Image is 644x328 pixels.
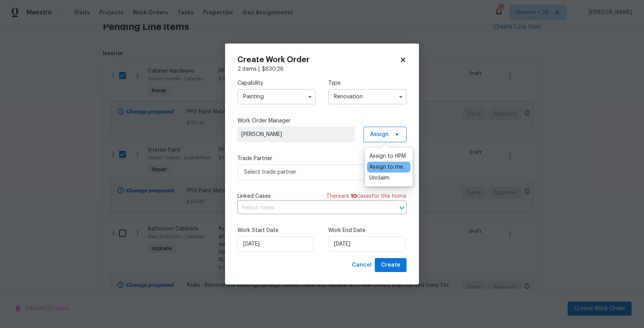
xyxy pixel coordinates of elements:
span: Create [381,260,400,270]
span: [PERSON_NAME] [241,131,351,138]
div: 2 items | [237,65,407,73]
label: Work Order Manager [237,117,407,125]
button: Show options [396,92,405,101]
input: Select... [328,89,407,105]
label: Trade Partner [237,155,407,162]
input: Select cases [237,202,385,214]
span: Linked Cases [237,192,271,200]
div: Unclaim [369,174,390,182]
input: Select... [237,89,316,105]
span: Assign [370,131,389,138]
span: 10 [351,194,357,199]
span: $ 630.26 [262,66,284,72]
button: Cancel [349,258,375,272]
span: Cancel [352,260,372,270]
button: Open [396,202,407,213]
span: There are case s for this home [326,192,407,200]
span: Select trade partner [244,168,389,176]
label: Work End Date [328,227,407,234]
label: Work Start Date [237,227,316,234]
button: Show options [305,92,315,101]
label: Capability [237,79,316,87]
input: M/D/YYYY [237,236,314,252]
button: Create [375,258,407,272]
input: M/D/YYYY [328,236,405,252]
div: Assign to HPM [369,152,406,160]
div: Assign to me [369,163,403,171]
label: Type [328,79,407,87]
h2: Create Work Order [237,56,400,64]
